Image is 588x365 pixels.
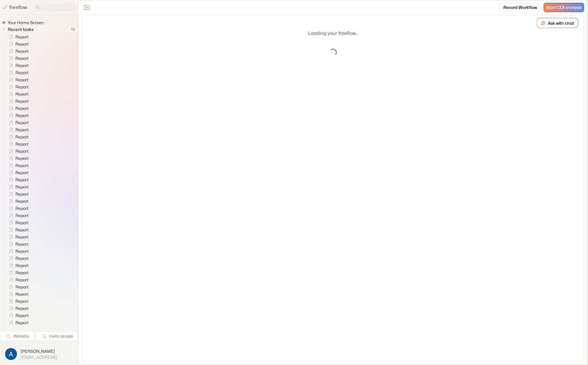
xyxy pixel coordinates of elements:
[4,112,31,119] a: Report
[14,41,30,47] span: Report
[2,4,27,11] a: freeflow
[14,227,30,233] span: Report
[7,20,45,26] span: Your Home Screen
[4,169,31,176] a: Report
[4,33,31,40] a: Report
[14,63,30,68] span: Report
[546,5,581,10] span: Start COI analysis
[4,248,31,255] a: Report
[4,326,31,333] a: Report
[4,298,31,305] a: Report
[14,141,30,147] span: Report
[4,83,31,91] a: Report
[14,84,30,90] span: Report
[4,305,31,312] a: Report
[14,177,30,183] span: Report
[14,327,30,333] span: Report
[21,355,57,360] span: [EMAIL_ADDRESS]
[14,220,30,226] span: Report
[14,191,30,197] span: Report
[35,331,78,341] button: Invite people
[14,198,30,204] span: Report
[4,205,31,212] a: Report
[14,163,30,169] span: Report
[14,241,30,247] span: Report
[14,105,30,111] span: Report
[4,91,31,98] a: Report
[14,134,30,140] span: Report
[14,298,30,304] span: Report
[4,198,31,205] a: Report
[14,284,30,290] span: Report
[4,226,31,233] a: Report
[14,48,30,54] span: Report
[14,34,30,40] span: Report
[82,3,92,12] button: Close the sidebar
[4,276,31,283] a: Report
[4,262,31,269] a: Report
[2,20,46,26] a: Your Home Screen
[14,148,30,154] span: Report
[68,26,78,33] span: 74
[4,40,31,48] a: Report
[543,3,584,12] a: Start COI analysis
[14,305,30,311] span: Report
[4,319,31,326] a: Report
[21,348,57,354] span: [PERSON_NAME]
[4,48,31,55] a: Report
[4,76,31,83] a: Report
[4,219,31,226] a: Report
[548,20,574,26] p: Ask with chat
[4,291,31,298] a: Report
[4,183,31,191] a: Report
[4,212,31,219] a: Report
[4,133,31,141] a: Report
[14,313,30,319] span: Report
[4,69,31,76] a: Report
[14,291,30,297] span: Report
[14,320,30,326] span: Report
[4,55,31,62] a: Report
[4,162,31,169] a: Report
[4,62,31,69] a: Report
[14,255,30,261] span: Report
[4,141,31,148] a: Report
[7,26,35,32] span: Recent tasks
[4,233,31,241] a: Report
[4,269,31,276] a: Report
[4,191,31,198] a: Report
[14,127,30,133] span: Report
[4,255,31,262] a: Report
[4,98,31,105] a: Report
[2,26,36,33] button: Recent tasks
[14,213,30,219] span: Report
[5,348,17,360] img: profile
[10,4,27,11] p: freeflow
[14,263,30,269] span: Report
[14,170,30,176] span: Report
[4,241,31,248] a: Report
[4,105,31,112] a: Report
[14,270,30,276] span: Report
[4,283,31,291] a: Report
[14,120,30,126] span: Report
[14,98,30,104] span: Report
[4,347,75,361] button: [PERSON_NAME][EMAIL_ADDRESS]
[14,184,30,190] span: Report
[4,119,31,126] a: Report
[499,3,541,12] a: Record Workflow
[14,248,30,254] span: Report
[4,148,31,155] a: Report
[14,155,30,161] span: Report
[14,77,30,83] span: Report
[4,155,31,162] a: Report
[14,70,30,76] span: Report
[14,113,30,118] span: Report
[308,30,358,37] p: Loading your freeflow...
[14,91,30,97] span: Report
[4,176,31,183] a: Report
[14,205,30,211] span: Report
[4,312,31,319] a: Report
[4,126,31,133] a: Report
[14,55,30,61] span: Report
